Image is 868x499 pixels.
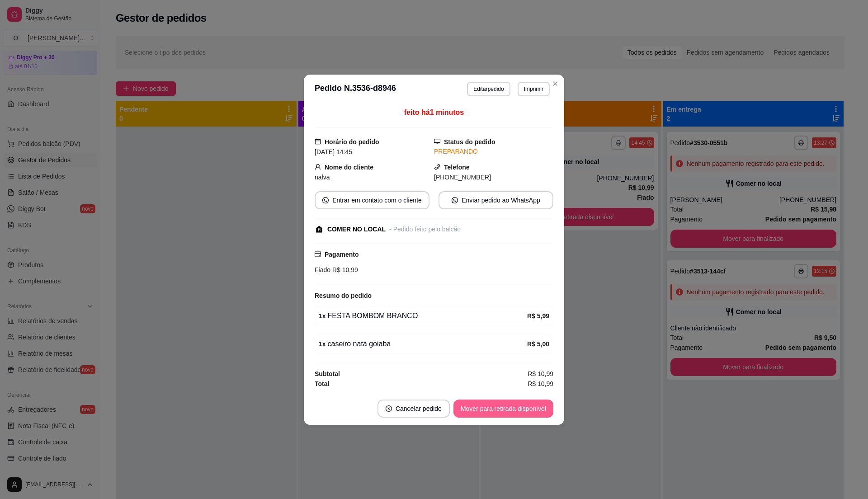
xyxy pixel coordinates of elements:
h3: Pedido N. 3536-d8946 [315,82,396,96]
strong: Total [315,380,329,387]
button: Imprimir [518,82,550,96]
div: caseiro nata goiaba [319,339,527,349]
strong: Status do pedido [444,138,495,146]
span: credit-card [315,251,321,257]
span: phone [434,164,440,170]
button: Mover para retirada disponível [453,400,553,418]
button: whats-appEnviar pedido ao WhatsApp [439,191,553,209]
span: Fiado [315,266,330,273]
strong: Subtotal [315,370,340,377]
span: desktop [434,138,440,145]
span: R$ 10,99 [528,369,553,379]
strong: R$ 5,99 [527,312,549,320]
span: feito há 1 minutos [404,108,464,116]
div: COMER NO LOCAL [327,225,386,234]
span: whats-app [322,197,329,203]
span: R$ 10,99 [528,379,553,389]
span: calendar [315,138,321,145]
strong: Resumo do pedido [315,292,372,299]
span: [DATE] 14:45 [315,148,352,155]
span: nalva [315,174,330,181]
span: user [315,164,321,170]
span: close-circle [386,405,392,412]
span: whats-app [452,197,458,203]
div: - Pedido feito pelo balcão [389,225,461,234]
strong: Telefone [444,164,470,171]
span: [PHONE_NUMBER] [434,174,491,181]
strong: Horário do pedido [325,138,379,146]
strong: Pagamento [325,251,359,258]
strong: 1 x [319,312,326,320]
span: R$ 10,99 [330,266,358,273]
strong: 1 x [319,340,326,348]
button: Close [548,76,562,91]
button: close-circleCancelar pedido [377,400,450,418]
strong: Nome do cliente [325,164,373,171]
strong: R$ 5,00 [527,340,549,348]
div: FESTA BOMBOM BRANCO [319,311,527,321]
button: Editarpedido [467,82,510,96]
div: PREPARANDO [434,147,553,156]
button: whats-appEntrar em contato com o cliente [315,191,429,209]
